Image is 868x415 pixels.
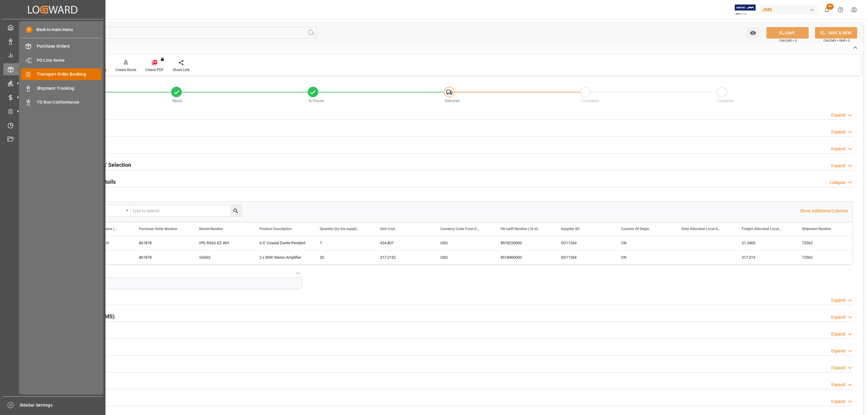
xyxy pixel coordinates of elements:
[621,227,649,231] span: Country Of Origin
[831,314,845,320] div: Expand
[831,146,845,152] div: Expand
[445,99,460,103] span: Delivered
[718,99,734,103] span: Cancelled
[3,119,102,131] a: Timeslot Management V2
[259,227,292,231] span: Product Description
[831,398,845,405] div: Expand
[614,250,674,264] div: CN
[85,205,131,217] button: open menu
[493,250,554,264] div: 8518400000
[131,205,241,217] input: Type to search
[831,331,845,337] div: Expand
[88,206,124,213] div: Equals
[831,297,845,304] div: Expand
[581,99,599,103] span: Completed
[561,227,580,231] span: Supplier SO
[115,67,136,73] div: Create Route
[795,236,855,250] div: 72562
[433,250,493,264] div: USD
[831,382,845,388] div: Expand
[554,236,614,250] div: SO11264
[294,269,302,277] button: No Of Lines
[192,236,252,250] div: IPD-RS62-EZ-WH
[3,21,102,33] a: My Cockpit
[734,250,795,264] div: 217.215
[820,3,834,17] button: show 49 new notifications
[37,71,102,77] span: Transport Order Booking
[132,250,192,264] div: 861878
[735,5,756,15] img: Exertis%20JAM%20-%20Email%20Logo.jpg_1722504956.jpg
[826,4,834,10] span: 49
[199,227,223,231] span: Model Number
[3,35,102,47] a: Data Management
[313,236,373,250] div: 1
[3,133,102,145] a: Document Management
[760,5,818,14] div: JIMS
[831,348,845,354] div: Expand
[21,40,101,52] a: Purchase Orders
[802,227,831,231] span: Shipment Number
[37,85,102,92] span: Shipment Tracking
[21,82,101,94] a: Shipment Tracking
[37,43,102,49] span: Purchase Orders
[173,67,190,73] div: Share Link
[37,99,102,105] span: TO Non Conformance
[829,179,845,186] div: Collapse
[21,96,101,108] a: TO Non Conformance
[172,99,182,103] span: Ready
[734,236,795,250] div: 21.2405
[440,227,481,231] span: Currency Code From Detail
[554,250,614,264] div: SO11264
[815,27,857,39] button: SAVE & NEW
[192,250,252,264] div: SA502
[230,205,241,217] button: search button
[32,27,73,33] span: Back to main menu
[20,402,103,408] span: Sidebar Settings
[681,227,722,231] span: Duty Allocated Local Amount
[37,57,102,64] span: PO Line Items
[501,227,541,231] span: HS tariff Number (10 digit classification code)
[320,227,360,231] span: Quantity (by the supplier)
[373,250,433,264] div: 217.2152
[800,208,848,214] p: Show Additional Columns
[614,236,674,250] div: CN
[139,227,177,231] span: Purchase Order Number
[28,27,317,39] input: Search Fields
[309,99,324,103] span: In-Transit
[766,27,809,39] button: SAVE
[433,236,493,250] div: USD
[380,227,395,231] span: Unit Cost
[760,4,820,15] button: JIMS
[834,3,847,17] button: Help Center
[823,38,850,43] span: Ctrl/CMD + Shift + S
[21,68,101,80] a: Transport Order Booking
[21,54,101,66] a: PO Line Items
[252,236,313,250] div: 6.5" Coaxial Dante Pendant
[831,112,845,118] div: Expand
[795,250,855,264] div: 72562
[313,250,373,264] div: 20
[493,236,554,250] div: 8518220000
[252,250,313,264] div: 2 x 50W Stereo Amplifier
[779,38,797,43] span: Ctrl/CMD + S
[742,227,782,231] span: Freight Allocated Local Amount
[747,27,759,39] button: open menu
[373,236,433,250] div: 424.807
[831,365,845,371] div: Expand
[831,163,845,169] div: Expand
[3,49,102,61] a: My Reports
[831,129,845,135] div: Expand
[132,236,192,250] div: 861878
